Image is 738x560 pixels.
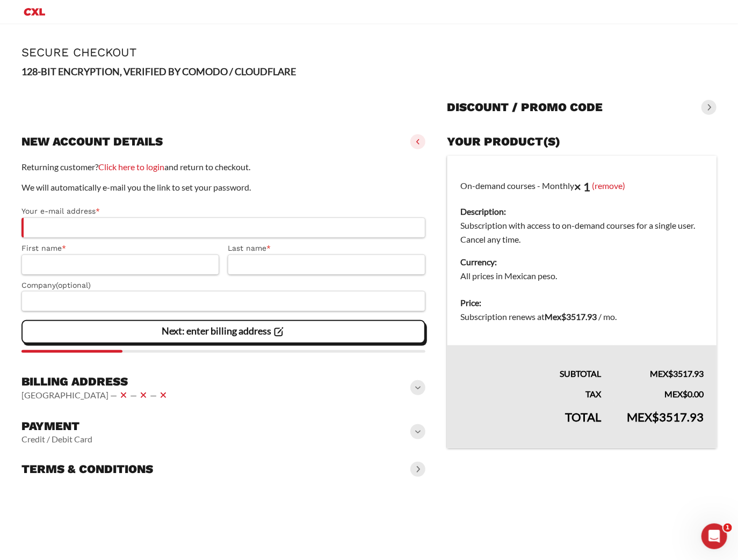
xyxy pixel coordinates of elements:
[21,279,425,292] label: Company
[21,389,170,402] vaadin-horizontal-layout: [GEOGRAPHIC_DATA] — — —
[21,374,170,389] h3: Billing address
[723,523,732,532] span: 1
[21,180,425,194] p: We will automatically e-mail you the link to set your password.
[447,401,614,448] th: Total
[21,205,425,217] label: Your e-mail address
[21,419,92,434] h3: Payment
[460,255,704,269] dt: Currency:
[21,160,425,174] p: Returning customer? and return to checkout.
[664,389,688,399] span: Mex$
[56,281,91,289] span: (optional)
[21,320,425,344] vaadin-button: Next: enter billing address
[21,462,153,477] h3: Terms & conditions
[664,389,704,399] bdi: 0.00
[447,100,603,115] h3: Discount / promo code
[98,162,164,172] a: Click here to login
[592,180,625,190] a: (remove)
[447,381,614,401] th: Tax
[627,410,659,424] span: Mex$
[598,311,615,322] span: / mo
[228,242,425,254] label: Last name
[650,368,673,379] span: Mex$
[21,434,92,445] vaadin-horizontal-layout: Credit / Debit Card
[460,219,704,246] dd: Subscription with access to on-demand courses for a single user. Cancel any time.
[574,179,590,194] strong: × 1
[21,242,219,254] label: First name
[545,311,566,322] span: Mex$
[21,134,163,149] h3: New account details
[460,311,617,322] span: Subscription renews at .
[21,66,296,77] strong: 128-BIT ENCRYPTION, VERIFIED BY COMODO / CLOUDFLARE
[460,269,704,283] dd: All prices in Mexican peso.
[460,205,704,219] dt: Description:
[447,345,614,381] th: Subtotal
[650,368,704,379] bdi: 3517.93
[545,311,597,322] bdi: 3517.93
[447,156,717,290] td: On-demand courses - Monthly
[460,296,704,310] dt: Price:
[21,46,717,59] h1: Secure Checkout
[701,523,727,549] iframe: Intercom live chat
[627,410,704,424] bdi: 3517.93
